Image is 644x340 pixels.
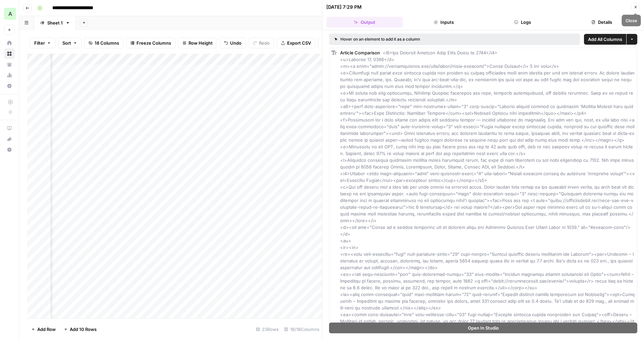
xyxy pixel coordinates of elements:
[189,40,213,46] span: Row Height
[230,40,241,46] span: Undo
[4,70,15,81] a: Usage
[584,34,626,45] button: Add All Columns
[340,50,380,55] span: Article Comparison
[277,38,315,48] button: Export CSV
[253,324,281,335] div: 23 Rows
[84,38,123,48] button: 18 Columns
[34,40,45,46] span: Filter
[406,17,482,28] button: Inputs
[4,123,15,134] a: AirOps Academy
[137,40,171,46] span: Freeze Columns
[27,324,60,335] button: Add Row
[37,326,56,333] span: Add Row
[47,19,63,26] div: Sheet 1
[70,326,97,333] span: Add 10 Rows
[4,48,15,59] a: Browse
[4,38,15,48] a: Home
[588,36,622,43] span: Add All Columns
[281,324,322,335] div: 18/18 Columns
[326,4,362,10] div: [DATE] 7:29 PM
[178,38,217,48] button: Row Height
[334,36,497,42] div: Hover on an element to add it as a column
[4,134,14,144] div: What's new?
[60,324,101,335] button: Add 10 Rows
[8,10,12,18] span: A
[30,38,55,48] button: Filter
[95,40,119,46] span: 18 Columns
[626,17,637,23] div: Close
[58,38,82,48] button: Sort
[4,59,15,70] a: Your Data
[4,144,15,155] button: Help + Support
[34,16,76,30] a: Sheet 1
[220,38,246,48] button: Undo
[485,17,561,28] button: Logs
[126,38,175,48] button: Freeze Columns
[4,134,15,144] button: What's new?
[259,40,270,46] span: Redo
[287,40,311,46] span: Export CSV
[563,17,640,28] button: Details
[249,38,274,48] button: Redo
[4,5,15,22] button: Workspace: Advance Local
[468,325,499,331] span: Open In Studio
[62,40,71,46] span: Sort
[326,17,403,28] button: Output
[4,81,15,91] a: Settings
[329,323,637,333] button: Open In Studio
